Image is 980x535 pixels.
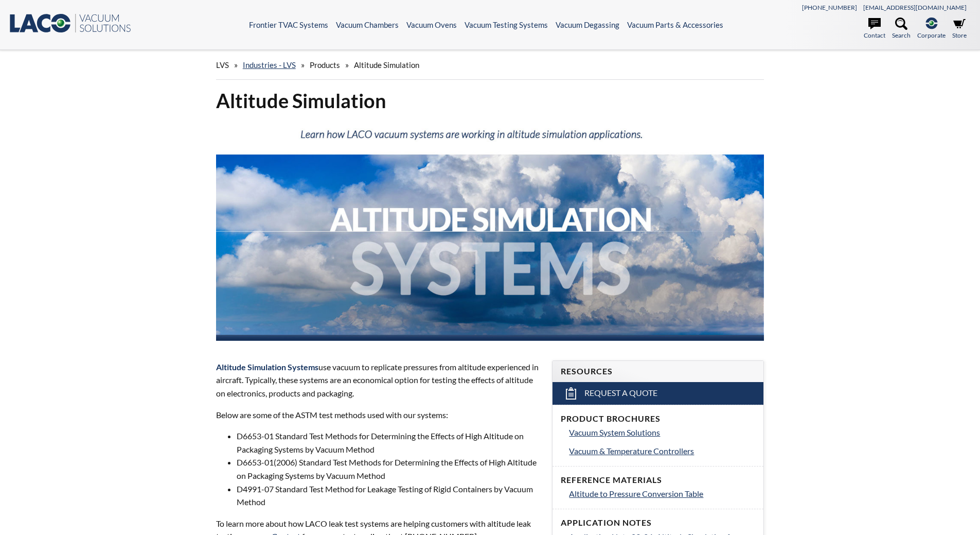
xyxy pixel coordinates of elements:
a: Store [952,18,967,40]
li: D4991-07 Standard Test Method for Leakage Testing of Rigid Containers by Vacuum Method [237,482,540,509]
a: Vacuum Testing Systems [465,20,548,29]
a: Vacuum System Solutions [569,426,755,439]
a: Search [892,18,911,40]
span: Corporate [917,30,946,40]
span: LVS [216,60,229,70]
li: D6653-01(2006) Standard Test Methods for Determining the Effects of High Altitude on Packaging Sy... [237,456,540,482]
span: Altitude to Pressure Conversion Table [569,489,703,498]
a: [EMAIL_ADDRESS][DOMAIN_NAME] [863,4,967,11]
a: Altitude to Pressure Conversion Table [569,487,755,501]
strong: Altitude Simulation Systems [216,362,318,372]
a: Vacuum Ovens [406,20,457,29]
span: Vacuum System Solutions [569,427,660,437]
h1: Altitude Simulation [216,88,764,113]
a: Industries - LVS [243,60,296,70]
a: Vacuum Degassing [556,20,619,29]
span: Products [310,60,340,70]
a: Vacuum Chambers [336,20,399,29]
span: Request a Quote [584,388,657,399]
img: Altitude Simulation Systems header [216,122,764,341]
h4: Resources [561,366,755,377]
span: Vacuum & Temperature Controllers [569,446,694,456]
a: Request a Quote [553,382,763,405]
h4: Application Notes [561,517,755,528]
a: Frontier TVAC Systems [249,20,328,29]
p: use vacuum to replicate pressures from altitude experienced in aircraft. Typically, these systems... [216,360,540,400]
div: » » » [216,50,764,80]
h4: Product Brochures [561,413,755,424]
span: Altitude Simulation [354,60,419,70]
h4: Reference Materials [561,475,755,486]
li: D6653-01 Standard Test Methods for Determining the Effects of High Altitude on Packaging Systems ... [237,429,540,456]
a: Vacuum Parts & Accessories [627,20,723,29]
a: Vacuum & Temperature Controllers [569,444,755,458]
a: [PHONE_NUMBER] [802,4,857,11]
p: Below are some of the ASTM test methods used with our systems: [216,408,540,422]
a: Contact [864,18,885,40]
